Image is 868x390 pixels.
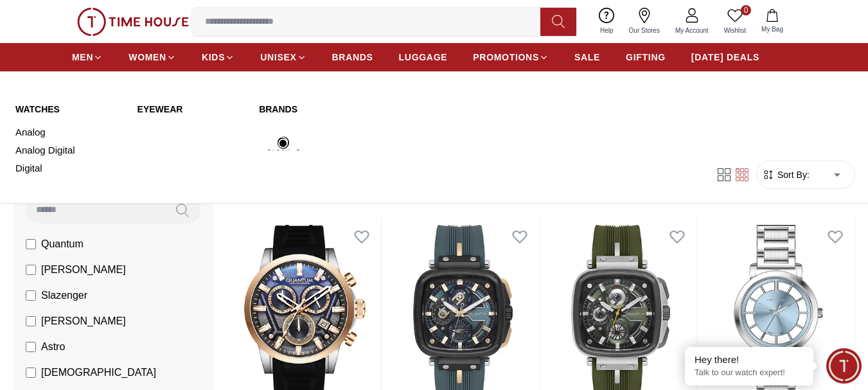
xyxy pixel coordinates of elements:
input: Slazenger [26,290,36,301]
input: Quantum [26,239,36,249]
span: Help [595,26,619,35]
a: 0Wishlist [716,5,754,38]
img: Astro [259,123,308,173]
span: My Bag [756,24,788,34]
a: Our Stores [621,5,668,38]
span: 0 [741,5,751,15]
a: KIDS [202,46,235,69]
a: Analog [15,123,122,141]
input: Astro [26,342,36,352]
span: SALE [574,51,600,64]
span: WOMEN [128,51,166,64]
a: SALE [574,46,600,69]
span: [PERSON_NAME] [41,262,126,278]
img: ... [77,8,189,36]
a: LUGGAGE [399,46,448,69]
a: UNISEX [260,46,306,69]
span: PROMOTIONS [473,51,539,64]
a: WATCHES [15,103,122,116]
button: Sort By: [762,168,810,181]
span: My Account [670,26,714,35]
a: GIFTING [626,46,666,69]
span: MEN [72,51,93,64]
a: Eyewear [137,103,244,116]
span: BRANDS [332,51,373,64]
div: Hey there! [695,353,804,366]
input: [PERSON_NAME] [26,316,36,326]
span: Quantum [41,236,84,252]
a: MEN [72,46,103,69]
button: My Bag [754,6,791,37]
a: Help [592,5,621,38]
span: [PERSON_NAME] [41,314,126,329]
span: GIFTING [626,51,666,64]
span: Sort By: [775,168,810,181]
p: Talk to our watch expert! [695,368,804,378]
a: Digital [15,159,122,177]
span: [DEMOGRAPHIC_DATA] [41,365,156,380]
span: [DATE] DEALS [691,51,759,64]
a: BRANDS [332,46,373,69]
span: KIDS [202,51,225,64]
a: Analog Digital [15,141,122,159]
input: [DEMOGRAPHIC_DATA] [26,368,36,378]
span: UNISEX [260,51,296,64]
span: Our Stores [624,26,665,35]
a: PROMOTIONS [473,46,549,69]
a: Brands [259,103,487,116]
span: Wishlist [719,26,751,35]
a: [DATE] DEALS [691,46,759,69]
a: WOMEN [128,46,176,69]
span: Astro [41,339,65,355]
span: Slazenger [41,288,87,303]
input: [PERSON_NAME] [26,265,36,275]
span: LUGGAGE [399,51,448,64]
div: Chat Widget [826,348,862,384]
